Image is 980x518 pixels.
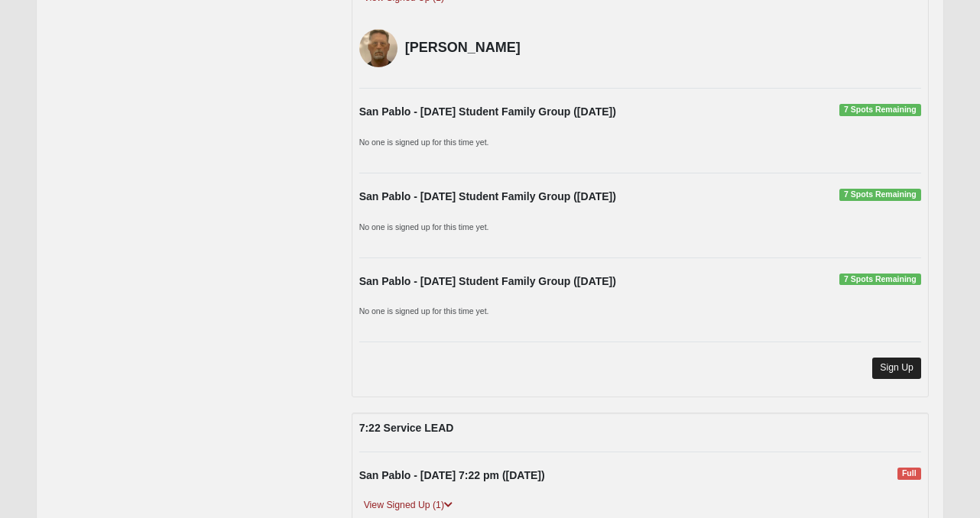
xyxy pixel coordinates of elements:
[359,138,489,147] small: No one is signed up for this time yet.
[359,105,616,118] strong: San Pablo - [DATE] Student Family Group ([DATE])
[839,104,921,116] span: 7 Spots Remaining
[359,497,457,513] a: View Signed Up (1)
[359,29,398,67] img: Larry Mortensen
[359,422,454,434] strong: 7:22 Service LEAD
[359,306,489,316] small: No one is signed up for this time yet.
[897,468,921,480] span: Full
[359,275,616,287] strong: San Pablo - [DATE] Student Family Group ([DATE])
[839,189,921,201] span: 7 Spots Remaining
[359,222,489,231] small: No one is signed up for this time yet.
[839,274,921,286] span: 7 Spots Remaining
[359,469,545,481] strong: San Pablo - [DATE] 7:22 pm ([DATE])
[359,190,616,202] strong: San Pablo - [DATE] Student Family Group ([DATE])
[405,40,531,57] h4: [PERSON_NAME]
[872,358,921,378] a: Sign Up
